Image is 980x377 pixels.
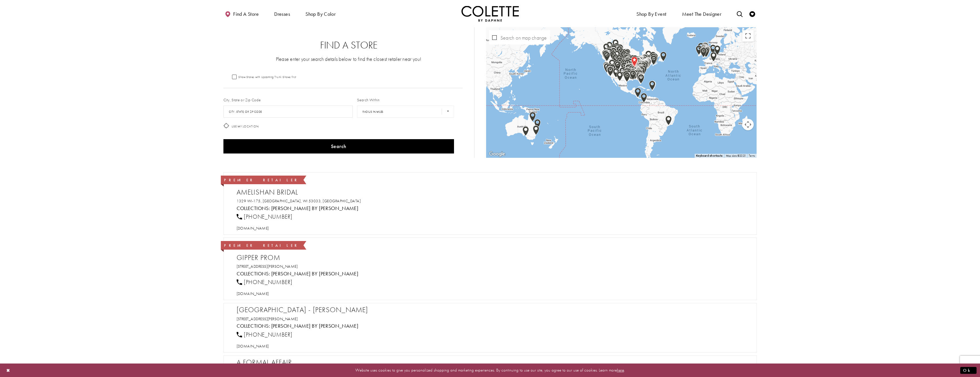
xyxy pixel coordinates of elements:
[488,150,506,158] a: Open this area in Google Maps (opens a new window)
[271,322,359,329] a: Visit Colette by Daphne page - Opens in new tab
[237,316,298,321] a: Opens in new tab
[235,55,463,63] p: Please enter your search details below to find the closest retailer near you!
[617,367,624,373] a: here
[682,11,722,17] span: Meet the designer
[237,331,293,338] a: [PHONE_NUMBER]
[224,178,299,182] span: Premier Retailer
[274,11,290,17] span: Dresses
[488,150,506,158] img: Google
[237,188,749,197] h2: Amelishan Bridal
[271,205,359,211] a: Visit Colette by Daphne page - Opens in new tab
[224,243,299,248] span: Premier Retailer
[223,6,260,22] a: Find a store
[635,6,668,22] span: Shop By Event
[237,205,270,211] span: Collections:
[237,270,270,277] span: Collections:
[244,331,292,338] span: [PHONE_NUMBER]
[244,278,292,286] span: [PHONE_NUMBER]
[237,264,298,269] a: Opens in new tab
[3,365,13,375] button: Close Dialog
[237,291,269,296] a: Opens in new tab
[223,106,353,118] input: City, State, or ZIP Code
[461,6,519,22] img: Colette by Daphne
[235,40,463,51] h2: Find a Store
[41,366,939,374] p: Website uses cookies to give you personalized shopping and marketing experiences. By continuing t...
[237,253,749,262] h2: Gipper Prom
[233,11,259,17] span: Find a store
[237,291,269,296] span: [DOMAIN_NAME]
[681,6,723,22] a: Meet the designer
[305,11,336,17] span: Shop by color
[636,11,666,17] span: Shop By Event
[486,27,757,158] div: Map with store locations
[749,154,755,158] a: Terms (opens in new tab)
[237,322,270,329] span: Collections:
[237,226,269,231] span: [DOMAIN_NAME]
[742,30,754,42] button: Toggle fullscreen view
[237,278,293,286] a: [PHONE_NUMBER]
[726,154,745,158] span: Map data ©2025
[742,119,754,130] button: Map camera controls
[748,6,757,22] a: Check Wishlist
[271,270,359,277] a: Visit Colette by Daphne page - Opens in new tab
[461,6,519,22] a: Visit Home Page
[237,358,749,367] h2: A Formal Affair
[735,6,744,22] a: Toggle search
[357,106,454,118] select: Radius In Miles
[237,343,269,349] span: [DOMAIN_NAME]
[237,198,361,203] a: Opens in new tab
[960,367,977,374] button: Submit Dialog
[357,97,379,103] label: Search Within
[237,226,269,231] a: Opens in new tab
[696,154,722,158] button: Keyboard shortcuts
[237,343,269,349] a: Opens in new tab
[304,6,337,22] span: Shop by color
[237,306,749,314] h2: [GEOGRAPHIC_DATA] - [PERSON_NAME]
[223,97,261,103] label: City, State or Zip Code
[223,139,454,153] button: Search
[244,213,292,220] span: [PHONE_NUMBER]
[237,213,293,220] a: [PHONE_NUMBER]
[273,6,291,22] span: Dresses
